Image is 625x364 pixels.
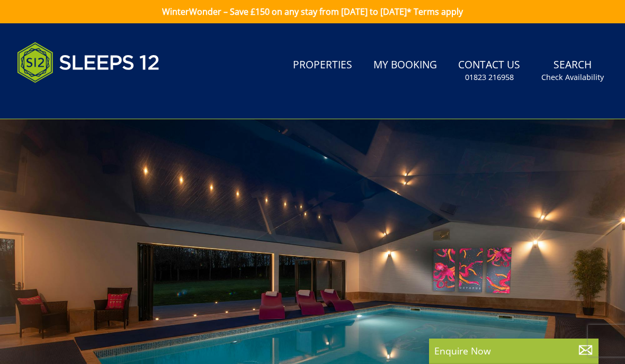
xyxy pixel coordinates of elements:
[454,54,524,88] a: Contact Us01823 216958
[289,54,356,77] a: Properties
[465,72,514,83] small: 01823 216958
[434,344,593,358] p: Enquire Now
[537,54,608,88] a: SearchCheck Availability
[541,72,604,83] small: Check Availability
[17,36,160,89] img: Sleeps 12
[369,54,441,77] a: My Booking
[12,95,123,104] iframe: Customer reviews powered by Trustpilot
